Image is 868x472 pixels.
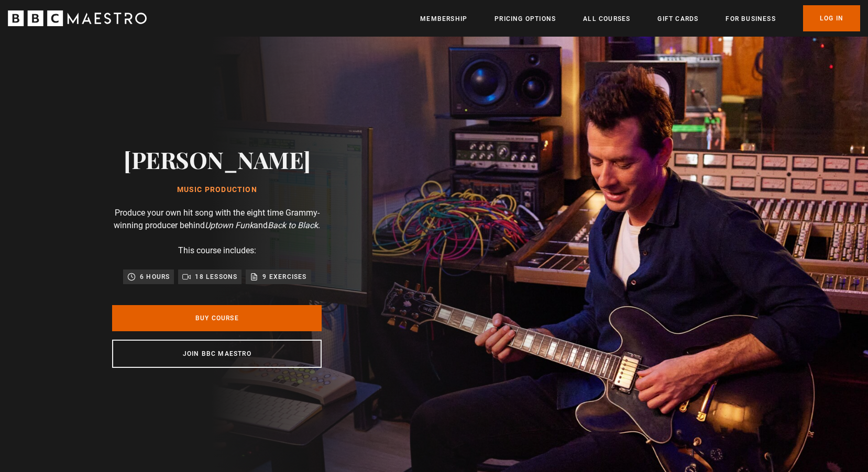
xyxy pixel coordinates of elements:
[178,244,256,257] p: This course includes:
[205,220,254,230] i: Uptown Funk
[803,5,860,31] a: Log In
[124,146,311,173] h2: [PERSON_NAME]
[140,272,170,282] p: 6 hours
[657,14,698,24] a: Gift Cards
[420,5,860,31] nav: Primary
[583,14,630,24] a: All Courses
[8,10,147,26] svg: BBC Maestro
[112,340,322,368] a: Join BBC Maestro
[112,305,322,331] a: Buy Course
[495,14,556,24] a: Pricing Options
[195,272,237,282] p: 18 lessons
[262,272,306,282] p: 9 exercises
[112,207,322,232] p: Produce your own hit song with the eight time Grammy-winning producer behind and .
[420,14,467,24] a: Membership
[268,220,318,230] i: Back to Black
[726,14,775,24] a: For business
[124,186,311,194] h1: Music Production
